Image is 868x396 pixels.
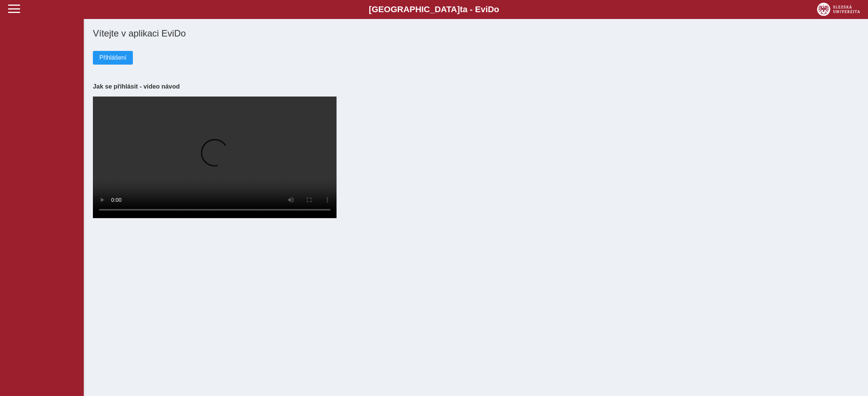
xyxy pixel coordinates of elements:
span: o [494,5,499,14]
span: D [488,5,494,14]
span: Přihlášení [99,54,126,61]
video: Your browser does not support the video tag. [93,97,337,218]
h1: Vítejte v aplikaci EviDo [93,28,859,39]
button: Přihlášení [93,51,133,65]
b: [GEOGRAPHIC_DATA] a - Evi [23,5,845,14]
h3: Jak se přihlásit - video návod [93,83,859,90]
span: t [460,5,463,14]
img: logo_web_su.png [817,3,860,16]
